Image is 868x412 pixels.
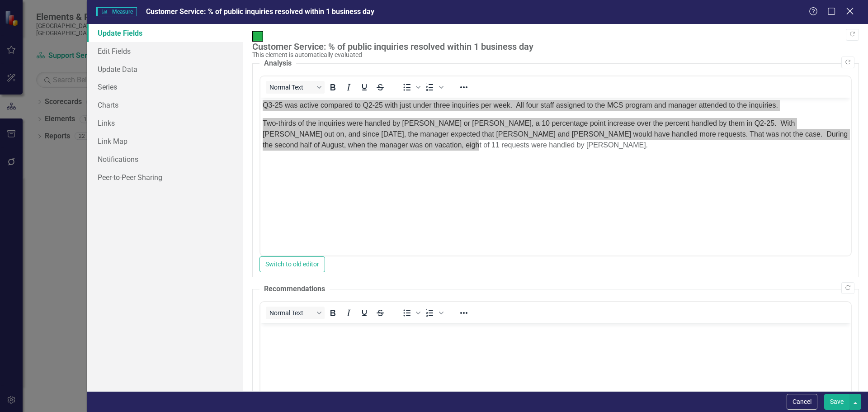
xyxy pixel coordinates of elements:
div: Numbered list [422,81,445,94]
a: Update Data [87,60,243,78]
iframe: Rich Text Area [260,98,851,256]
button: Save [824,394,849,410]
button: Reveal or hide additional toolbar items [456,81,472,94]
legend: Analysis [259,58,296,69]
a: Notifications [87,150,243,168]
button: Strikethrough [373,81,388,94]
button: Cancel [787,394,817,410]
button: Block Normal Text [266,307,325,319]
a: Peer-to-Peer Sharing [87,168,243,186]
button: Italic [341,307,356,319]
button: Underline [357,307,372,319]
button: Italic [341,81,356,94]
a: Edit Fields [87,42,243,60]
button: Underline [357,81,372,94]
a: Series [87,78,243,96]
a: Links [87,114,243,132]
div: Bullet list [399,307,422,319]
span: Normal Text [269,84,314,91]
button: Strikethrough [373,307,388,319]
div: Customer Service: % of public inquiries resolved within 1 business day [252,42,854,52]
button: Switch to old editor [259,256,325,272]
a: Charts [87,96,243,114]
button: Block Normal Text [266,81,325,94]
a: Update Fields [87,24,243,42]
img: On Target [252,31,263,42]
span: Customer Service: % of public inquiries resolved within 1 business day [146,7,374,16]
div: Bullet list [399,81,422,94]
div: Numbered list [422,307,445,319]
button: Bold [325,81,340,94]
span: Measure [96,7,137,16]
span: Normal Text [269,309,314,317]
button: Reveal or hide additional toolbar items [456,307,472,319]
button: Bold [325,307,340,319]
a: Link Map [87,132,243,150]
legend: Recommendations [259,284,330,294]
div: This element is automatically evaluated [252,52,854,58]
